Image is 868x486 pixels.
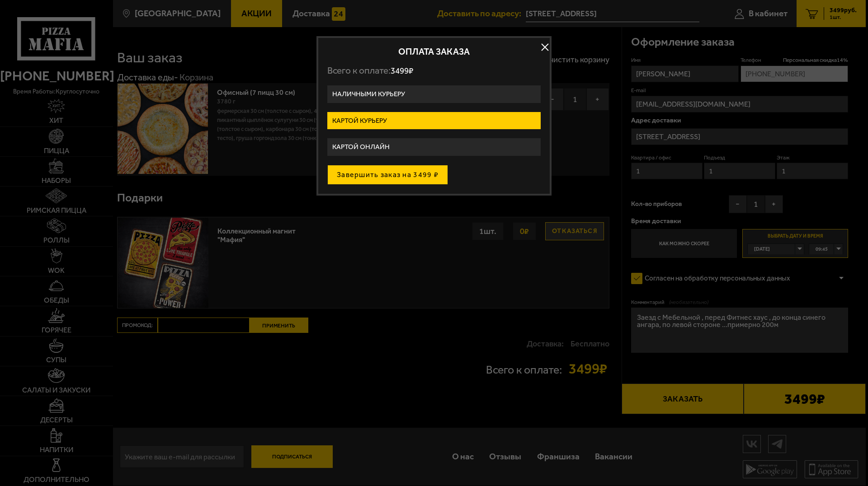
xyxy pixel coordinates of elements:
[327,138,541,156] label: Картой онлайн
[327,165,448,185] button: Завершить заказ на 3499 ₽
[391,65,413,76] span: 3499 ₽
[327,85,541,103] label: Наличными курьеру
[327,65,541,76] p: Всего к оплате:
[327,47,541,56] h2: Оплата заказа
[327,112,541,130] label: Картой курьеру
